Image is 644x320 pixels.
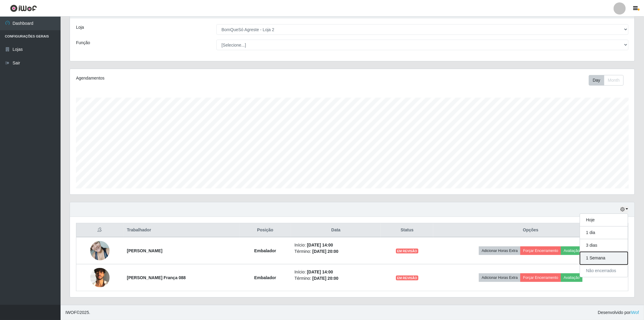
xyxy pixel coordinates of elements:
[65,309,90,316] span: © 2025 .
[239,223,291,237] th: Posição
[580,214,628,227] button: Hoje
[295,275,378,282] li: Término:
[90,268,110,287] img: 1757732634015.jpeg
[307,243,333,247] time: [DATE] 14:00
[291,223,381,237] th: Data
[76,24,84,31] label: Loja
[254,248,276,253] strong: Embalador
[127,248,162,253] strong: [PERSON_NAME]
[580,239,628,252] button: 3 dias
[479,273,520,282] button: Adicionar Horas Extra
[520,273,561,282] button: Forçar Encerramento
[76,75,301,81] div: Agendamentos
[433,223,628,237] th: Opções
[295,248,378,255] li: Término:
[127,275,186,280] strong: [PERSON_NAME] França 088
[307,269,333,274] time: [DATE] 14:00
[589,75,604,86] button: Day
[76,40,90,46] label: Função
[312,276,339,281] time: [DATE] 20:00
[604,75,624,86] button: Month
[396,249,418,253] span: EM REVISÃO
[90,238,110,263] img: 1714959691742.jpeg
[479,247,520,255] button: Adicionar Horas Extra
[561,247,583,255] button: Avaliação
[589,75,624,86] div: First group
[631,310,639,315] a: iWof
[10,5,37,12] img: CoreUI Logo
[580,227,628,239] button: 1 dia
[295,269,378,275] li: Início:
[561,273,583,282] button: Avaliação
[295,242,378,248] li: Início:
[396,276,418,280] span: EM REVISÃO
[589,75,629,86] div: Toolbar with button groups
[312,249,339,254] time: [DATE] 20:00
[254,275,276,280] strong: Embalador
[123,223,239,237] th: Trabalhador
[580,252,628,265] button: 1 Semana
[65,310,77,315] span: IWOF
[580,265,628,277] button: Não encerrados
[520,247,561,255] button: Forçar Encerramento
[598,309,639,316] span: Desenvolvido por
[381,223,433,237] th: Status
